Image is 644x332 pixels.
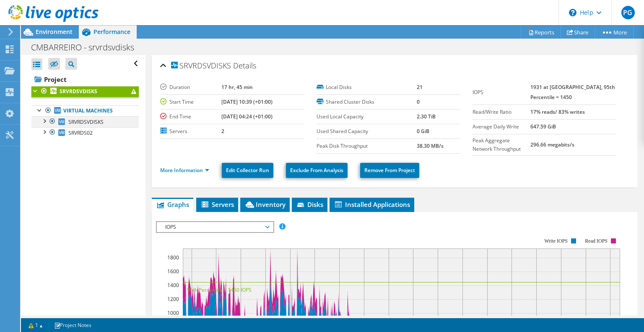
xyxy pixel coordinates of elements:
[222,163,273,178] a: Edit Collector Run
[160,127,221,136] label: Servers
[31,127,139,138] a: SRVRDS02
[417,98,420,105] b: 0
[68,118,104,125] span: SRVRDSVDISKS
[286,163,348,178] a: Exclude From Analysis
[60,88,97,95] b: SRVRDSVDISKS
[161,222,269,232] span: IOPS
[317,83,417,91] label: Local Disks
[36,28,73,36] span: Environment
[417,84,423,91] b: 21
[200,200,234,209] span: Servers
[317,98,417,106] label: Shared Cluster Disks
[585,238,608,244] text: Read IOPS
[23,320,49,330] a: 1
[221,84,253,91] b: 17 hr, 45 min
[317,127,417,136] label: Used Shared Capacity
[473,123,530,131] label: Average Daily Write
[160,112,221,121] label: End Time
[27,43,147,52] h1: CMBARREIRO - srvrdsvdisks
[473,108,530,116] label: Read/Write Ratio
[530,141,574,148] b: 296.66 megabits/s
[621,6,635,19] span: PG
[569,9,576,16] svg: \n
[187,286,252,293] text: 95th Percentile = 1450 IOPS
[221,128,224,135] b: 2
[48,320,97,330] a: Project Notes
[167,282,179,289] text: 1400
[31,116,139,127] a: SRVRDSVDISKS
[530,123,556,130] b: 647.59 GiB
[167,309,179,316] text: 1000
[68,129,93,136] span: SRVRDS02
[521,26,561,39] a: Reports
[530,108,585,115] b: 17% reads/ 83% writes
[473,136,530,153] label: Peak Aggregate Network Throughput
[544,238,568,244] text: Write IOPS
[296,200,323,209] span: Disks
[334,200,410,209] span: Installed Applications
[244,200,286,209] span: Inventory
[595,26,634,39] a: More
[167,254,179,261] text: 1800
[31,73,139,86] a: Project
[160,98,221,106] label: Start Time
[317,142,417,150] label: Peak Disk Throughput
[417,142,444,149] b: 38.30 MB/s
[561,26,595,39] a: Share
[156,200,189,209] span: Graphs
[160,83,221,91] label: Duration
[360,163,419,178] a: Remove From Project
[530,84,615,101] b: 1931 at [GEOGRAPHIC_DATA], 95th Percentile = 1450
[160,167,209,174] a: More Information
[31,86,139,97] a: SRVRDSVDISKS
[417,113,436,120] b: 2.30 TiB
[221,113,273,120] b: [DATE] 04:24 (+01:00)
[233,60,256,71] span: Details
[417,128,429,135] b: 0 GiB
[221,98,273,105] b: [DATE] 10:39 (+01:00)
[31,105,139,116] a: Virtual Machines
[167,295,179,303] text: 1200
[167,268,179,275] text: 1600
[93,28,130,36] span: Performance
[317,112,417,121] label: Used Local Capacity
[473,88,530,97] label: IOPS
[171,62,231,70] span: SRVRDSVDISKS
